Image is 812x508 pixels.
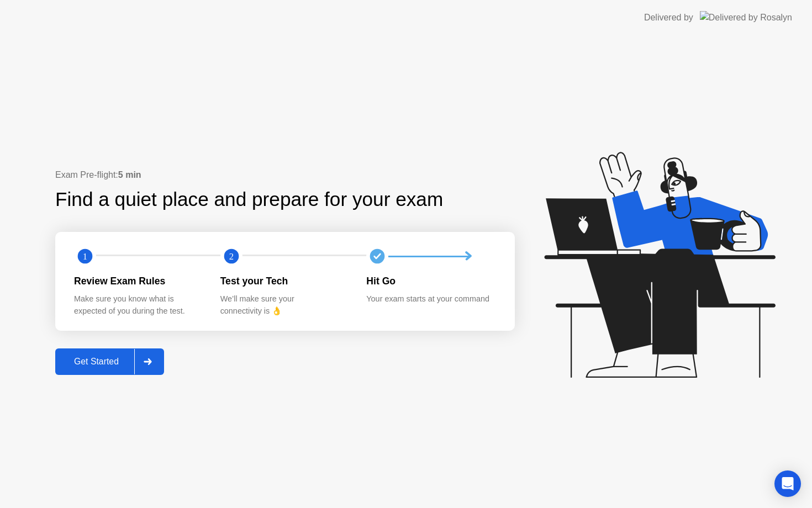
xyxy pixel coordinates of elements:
[220,274,349,288] div: Test your Tech
[366,293,495,305] div: Your exam starts at your command
[700,11,792,24] img: Delivered by Rosalyn
[74,274,203,288] div: Review Exam Rules
[55,185,445,214] div: Find a quiet place and prepare for your exam
[366,274,495,288] div: Hit Go
[83,251,87,262] text: 1
[55,348,164,375] button: Get Started
[74,293,203,317] div: Make sure you know what is expected of you during the test.
[220,293,349,317] div: We’ll make sure your connectivity is 👌
[55,168,515,182] div: Exam Pre-flight:
[118,170,141,179] b: 5 min
[229,251,234,262] text: 2
[59,357,134,367] div: Get Started
[774,470,801,497] div: Open Intercom Messenger
[644,11,693,24] div: Delivered by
